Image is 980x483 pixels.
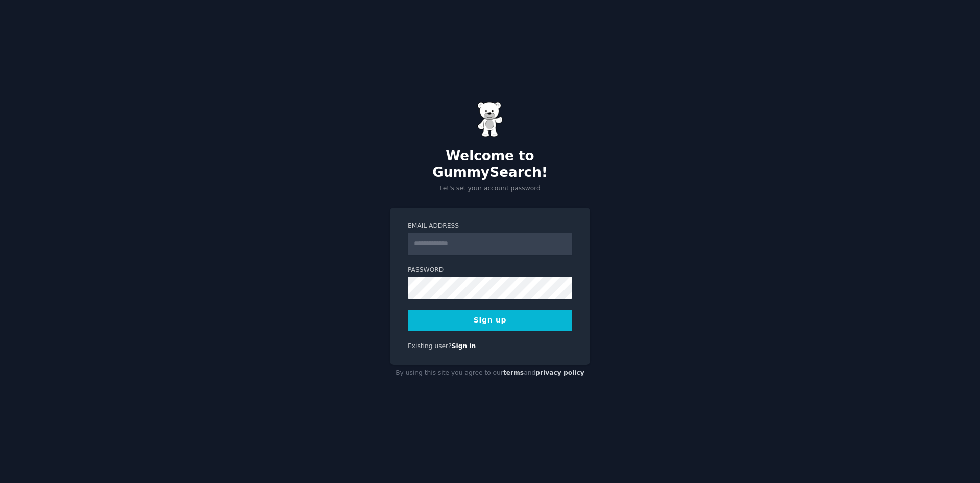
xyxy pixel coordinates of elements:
h2: Welcome to GummySearch! [390,148,590,180]
button: Sign up [408,310,572,331]
a: terms [503,369,524,376]
img: Gummy Bear [477,102,503,137]
p: Let's set your account password [390,184,590,193]
div: By using this site you agree to our and [390,365,590,381]
label: Password [408,266,572,275]
a: Sign in [452,342,476,350]
label: Email Address [408,222,572,231]
span: Existing user? [408,342,452,350]
a: privacy policy [535,369,584,376]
